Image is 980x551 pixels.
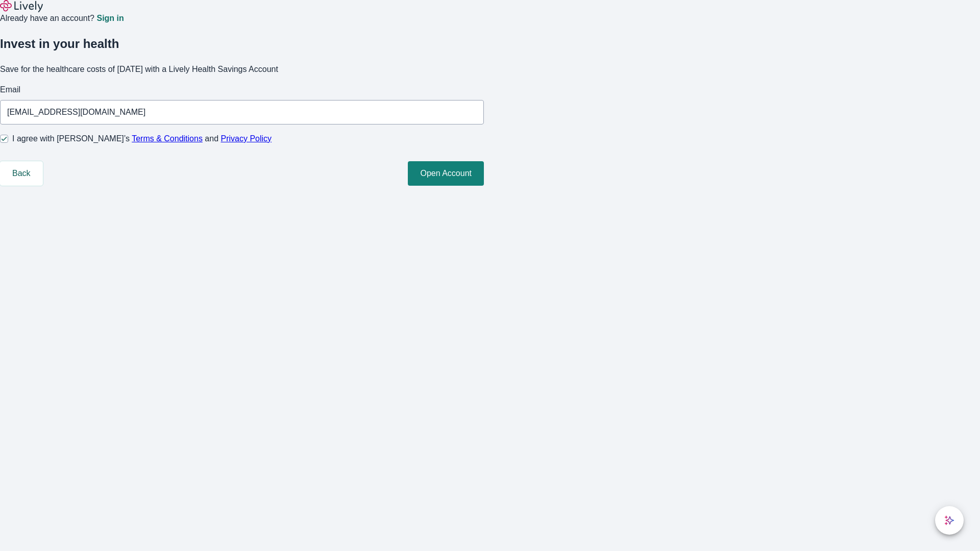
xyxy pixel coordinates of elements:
svg: Lively AI Assistant [944,515,954,525]
a: Sign in [96,14,124,22]
a: Privacy Policy [221,134,272,143]
span: I agree with [PERSON_NAME]’s and [12,133,272,145]
button: Open Account [408,161,484,186]
a: Terms & Conditions [132,134,203,143]
button: chat [935,506,964,535]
